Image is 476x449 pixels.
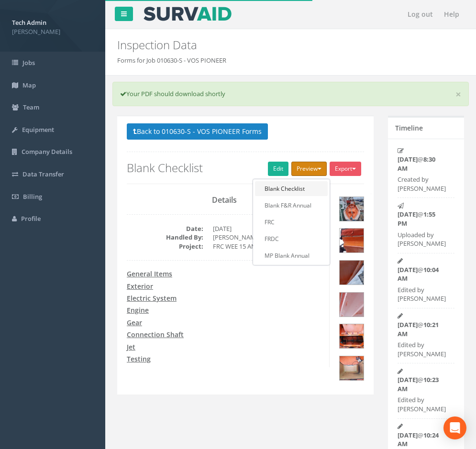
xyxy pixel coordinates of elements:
[443,416,466,439] div: Open Intercom Messenger
[127,233,203,242] dt: Handled By:
[117,39,464,51] h2: Inspection Data
[127,224,203,233] dt: Date:
[213,242,322,251] dd: FRC WEE 15 ANNUAL
[12,27,93,36] span: [PERSON_NAME]
[22,147,72,156] span: Company Details
[22,58,35,67] span: Jobs
[330,162,361,176] button: Export
[255,215,328,230] a: FRC
[127,196,322,205] h3: Details
[127,295,322,302] h4: Electric System
[23,192,42,201] span: Billing
[398,320,443,338] p: @
[398,375,443,393] p: @
[23,103,39,111] span: Team
[398,431,443,449] p: @
[398,155,435,173] strong: 8:30 AM
[398,431,418,439] strong: [DATE]
[22,170,64,178] span: Data Transfer
[398,395,443,413] p: Edited by [PERSON_NAME]
[255,181,328,196] a: Blank Checklist
[127,123,268,140] button: Back to 010630-S - VOS PIONEER Forms
[398,210,443,228] p: @
[398,210,418,219] strong: [DATE]
[340,293,364,317] img: 08fdc543-344c-18da-bd9b-1f1f70e75fba_f1fb76d1-fbc9-ea7f-d0b1-5e02e98bea82_thumb.jpg
[127,162,364,174] h2: Blank Checklist
[21,214,41,223] span: Profile
[398,175,443,193] p: Created by [PERSON_NAME]
[398,265,439,283] strong: 10:04 AM
[398,320,439,338] strong: 10:21 AM
[398,320,418,329] strong: [DATE]
[22,125,54,134] span: Equipment
[127,319,322,326] h4: Gear
[12,16,93,36] a: Tech Admin [PERSON_NAME]
[340,324,364,348] img: 08fdc543-344c-18da-bd9b-1f1f70e75fba_076936fe-7855-3f63-201b-faf44a24702c_thumb.jpg
[398,155,418,164] strong: [DATE]
[12,18,46,27] strong: Tech Admin
[117,56,226,65] li: Forms for Job 010630-S - VOS PIONEER
[213,224,322,233] dd: [DATE]
[268,162,288,176] a: Edit
[398,155,443,173] p: @
[127,331,322,338] h4: Connection Shaft
[340,356,364,380] img: 08fdc543-344c-18da-bd9b-1f1f70e75fba_ff8ae4e7-f794-a276-5b94-7344bea7f890_thumb.jpg
[255,231,328,246] a: FRDC
[455,89,461,99] a: ×
[340,261,364,285] img: 08fdc543-344c-18da-bd9b-1f1f70e75fba_1ea9341a-b291-935c-dd12-aaadfd718650_thumb.jpg
[398,230,443,248] p: Uploaded by [PERSON_NAME]
[398,375,439,393] strong: 10:23 AM
[398,265,418,274] strong: [DATE]
[340,197,364,221] img: 08fdc543-344c-18da-bd9b-1f1f70e75fba_be546536-0700-defb-7d8e-ba0aae4d7294_thumb.jpg
[255,248,328,263] a: MP Blank Annual
[291,162,327,176] button: Preview
[398,265,443,283] p: @
[127,270,322,277] h4: General Items
[22,81,36,89] span: Map
[127,307,322,314] h4: Engine
[398,431,439,449] strong: 10:24 AM
[340,229,364,252] img: 08fdc543-344c-18da-bd9b-1f1f70e75fba_8c9f24a3-ec58-7651-a977-db85467a0b4b_thumb.jpg
[127,355,322,362] h4: Testing
[127,242,203,251] dt: Project:
[213,233,322,242] dd: [PERSON_NAME]
[127,283,322,290] h4: Exterior
[395,124,423,131] h5: Timeline
[127,343,322,350] h4: Jet
[398,340,443,358] p: Edited by [PERSON_NAME]
[255,198,328,213] a: Blank F&R Annual
[398,375,418,384] strong: [DATE]
[398,210,435,228] strong: 1:55 PM
[112,82,469,106] div: Your PDF should download shortly
[398,285,443,303] p: Edited by [PERSON_NAME]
